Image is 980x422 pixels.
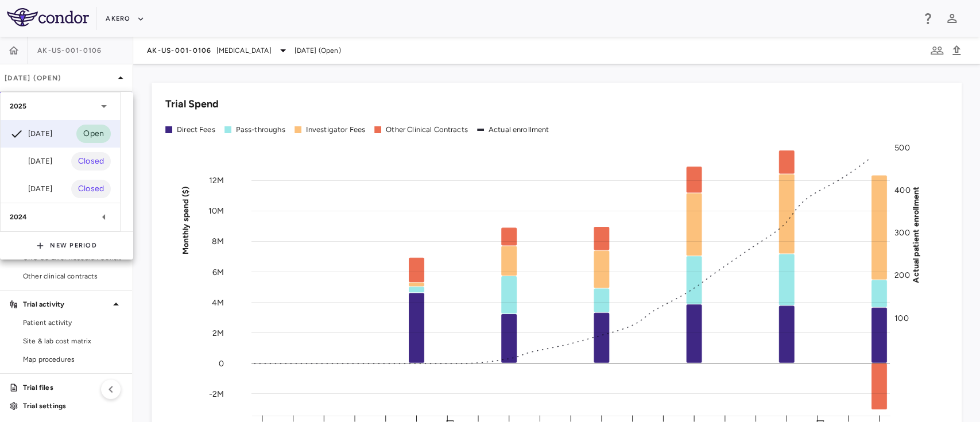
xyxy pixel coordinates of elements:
p: 2025 [10,101,27,111]
span: Open [76,127,111,140]
div: [DATE] [10,127,52,141]
span: Closed [71,155,111,168]
div: 2025 [1,92,120,120]
div: [DATE] [10,182,52,196]
div: 2024 [1,203,120,231]
button: New Period [36,237,97,255]
span: Closed [71,183,111,195]
div: [DATE] [10,154,52,168]
p: 2024 [10,212,28,222]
